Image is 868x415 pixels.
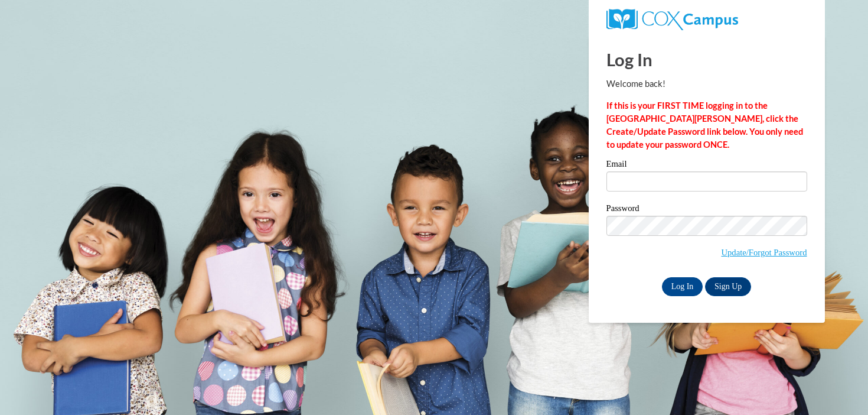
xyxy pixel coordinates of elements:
a: Update/Forgot Password [721,248,807,257]
label: Email [606,160,807,171]
a: Sign Up [705,277,751,296]
label: Password [606,204,807,216]
a: COX Campus [606,14,738,24]
img: COX Campus [606,9,738,30]
strong: If this is your FIRST TIME logging in to the [GEOGRAPHIC_DATA][PERSON_NAME], click the Create/Upd... [606,100,803,150]
input: Log In [662,277,703,296]
p: Welcome back! [606,77,807,90]
h1: Log In [606,47,807,72]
